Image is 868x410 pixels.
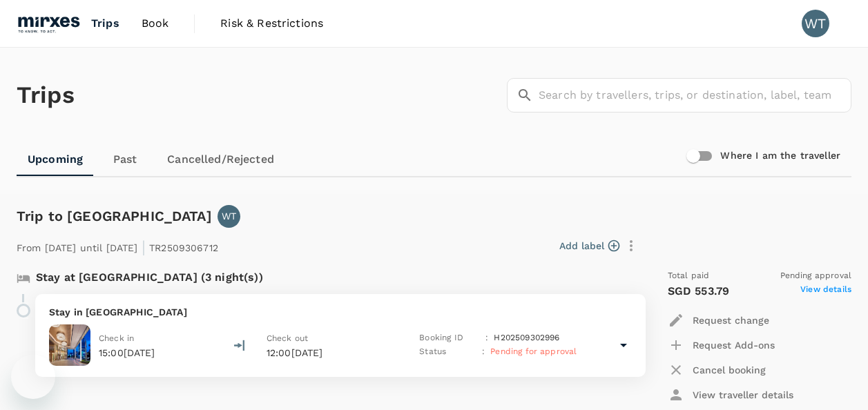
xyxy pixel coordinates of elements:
[419,331,480,345] p: Booking ID
[668,269,710,283] span: Total paid
[693,313,769,327] p: Request change
[222,209,236,223] p: WT
[267,333,308,343] span: Check out
[49,324,90,366] img: Sheraton Petaling Jaya Hotel
[668,283,730,300] p: SGD 553.79
[17,205,212,227] h6: Trip to [GEOGRAPHIC_DATA]
[94,143,156,176] a: Past
[99,333,134,343] span: Check in
[11,355,55,399] iframe: Button to launch messaging window
[668,333,775,358] button: Request Add-ons
[49,305,632,319] p: Stay in [GEOGRAPHIC_DATA]
[17,48,75,143] h1: Trips
[99,346,155,360] p: 15:00[DATE]
[802,10,829,37] div: WT
[693,338,775,352] p: Request Add-ons
[485,331,488,345] p: :
[559,239,619,253] button: Add label
[720,148,840,164] h6: Where I am the traveller
[91,15,119,32] span: Trips
[668,358,766,382] button: Cancel booking
[490,346,577,356] span: Pending for approval
[142,237,146,257] span: |
[419,345,476,359] p: Status
[668,308,769,333] button: Request change
[494,331,559,345] p: H202509302996
[800,283,851,300] span: View details
[668,382,793,407] button: View traveller details
[142,15,169,32] span: Book
[693,388,793,402] p: View traveller details
[693,363,766,377] p: Cancel booking
[17,233,218,258] p: From [DATE] until [DATE] TR2509306712
[780,269,851,283] span: Pending approval
[267,346,398,360] p: 12:00[DATE]
[220,15,323,32] span: Risk & Restrictions
[482,345,485,359] p: :
[539,78,851,113] input: Search by travellers, trips, or destination, label, team
[17,143,94,176] a: Upcoming
[17,8,80,39] img: Mirxes Holding Pte Ltd
[36,269,263,286] p: Stay at [GEOGRAPHIC_DATA] (3 night(s))
[156,143,285,176] a: Cancelled/Rejected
